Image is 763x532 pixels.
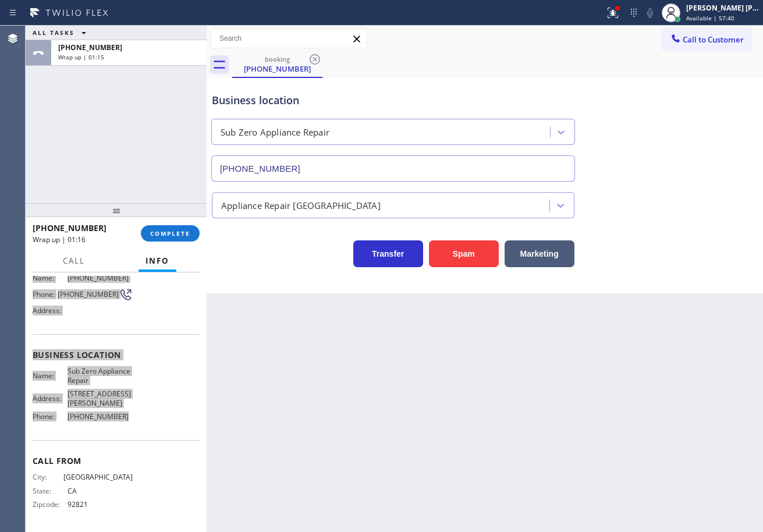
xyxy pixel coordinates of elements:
button: Spam [429,240,499,267]
span: [PHONE_NUMBER] [68,274,133,282]
span: Call to Customer [683,34,744,45]
span: Phone: [33,412,68,421]
span: [STREET_ADDRESS][PERSON_NAME] [68,389,133,407]
button: Transfer [353,240,423,267]
span: 92821 [68,500,133,509]
span: Wrap up | 01:15 [58,53,104,61]
span: Address: [33,394,68,403]
button: COMPLETE [141,225,200,242]
button: Marketing [505,240,574,267]
span: CA [68,487,133,495]
span: [PHONE_NUMBER] [58,42,122,52]
div: Sub Zero Appliance Repair [221,126,329,139]
span: Sub Zero Appliance Repair [68,367,133,385]
div: [PHONE_NUMBER] [233,63,321,74]
span: Wrap up | 01:16 [33,235,86,244]
div: Appliance Repair [GEOGRAPHIC_DATA] [221,198,381,212]
span: Business location [33,349,200,360]
div: Business location [212,93,574,108]
button: ALL TASKS [26,26,98,40]
span: Available | 57:40 [686,14,734,22]
span: Call From [33,455,200,466]
div: (909) 772-6543 [233,52,321,77]
span: [PHONE_NUMBER] [58,290,119,299]
button: Mute [642,5,658,21]
span: COMPLETE [150,229,190,237]
span: Address: [33,306,68,315]
span: Info [145,256,169,266]
span: [GEOGRAPHIC_DATA] [63,473,133,481]
span: State: [33,487,68,495]
span: City: [33,473,63,481]
input: Phone Number [211,155,575,182]
span: Name: [33,371,68,380]
span: Name: [33,274,68,282]
span: [PHONE_NUMBER] [68,412,133,421]
span: Zipcode: [33,500,68,509]
span: Phone: [33,290,58,299]
span: ALL TASKS [33,29,74,37]
input: Search [211,29,367,48]
div: [PERSON_NAME] [PERSON_NAME] Dahil [686,3,760,13]
button: Call [56,250,92,272]
span: Call [63,256,85,266]
button: Info [139,250,176,272]
div: booking [233,55,321,63]
button: Call to Customer [662,29,751,51]
span: [PHONE_NUMBER] [33,222,107,233]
